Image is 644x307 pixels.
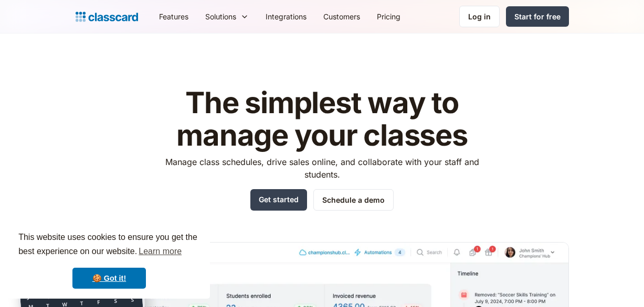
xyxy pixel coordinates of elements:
span: This website uses cookies to ensure you get the best experience on our website. [18,231,200,259]
a: Features [151,5,197,28]
a: Log in [459,6,500,27]
a: Start for free [506,6,569,27]
a: home [76,9,138,24]
h1: The simplest way to manage your classes [155,87,489,151]
a: Get started [250,189,307,211]
a: Integrations [257,5,315,28]
div: Solutions [197,5,257,28]
a: learn more about cookies [137,244,183,259]
div: Log in [468,11,491,22]
p: Manage class schedules, drive sales online, and collaborate with your staff and students. [155,156,489,181]
a: Customers [315,5,368,28]
a: Pricing [368,5,409,28]
div: cookieconsent [8,221,210,299]
div: Solutions [205,11,236,22]
a: dismiss cookie message [72,268,146,289]
div: Start for free [514,11,561,22]
a: Schedule a demo [313,189,394,211]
